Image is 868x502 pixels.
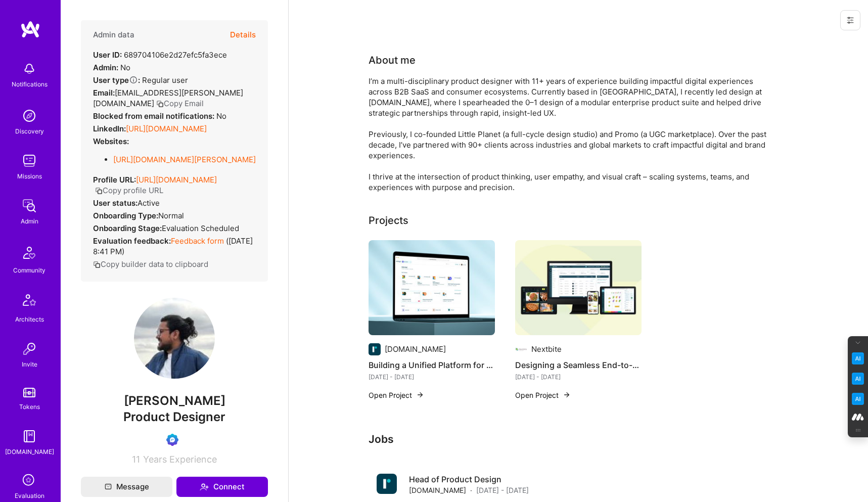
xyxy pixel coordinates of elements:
[93,63,118,72] strong: Admin:
[13,265,45,276] div: Community
[93,88,115,98] strong: Email:
[23,388,35,397] img: tokens
[93,30,134,39] h4: Admin data
[95,187,103,195] i: icon Copy
[515,390,571,400] button: Open Project
[81,393,268,408] span: [PERSON_NAME]
[377,474,397,494] img: Company logo
[113,155,256,164] a: [URL][DOMAIN_NAME][PERSON_NAME]
[93,111,216,121] strong: Blocked from email notifications:
[416,391,424,399] img: arrow-right
[93,136,129,146] strong: Websites:
[15,126,44,136] div: Discovery
[563,391,571,399] img: arrow-right
[93,75,140,85] strong: User type :
[93,198,138,208] strong: User status:
[93,223,162,233] strong: Onboarding Stage:
[385,344,446,354] div: [DOMAIN_NAME]
[515,358,642,372] h4: Designing a Seamless End-to-End Suite for the Modern Restaurants
[17,290,41,314] img: Architects
[138,198,160,208] span: Active
[15,490,44,501] div: Evaluation
[20,20,40,38] img: logo
[19,106,39,126] img: discovery
[515,240,642,335] img: Designing a Seamless End-to-End Suite for the Modern Restaurants
[369,213,408,228] div: Projects
[129,75,138,84] i: Help
[166,434,178,446] img: Evaluation Call Booked
[369,372,495,382] div: [DATE] - [DATE]
[19,196,39,216] img: admin teamwork
[20,471,39,490] i: icon SelectionTeam
[200,482,209,491] i: icon Connect
[19,426,39,446] img: guide book
[93,236,256,257] div: ( [DATE] 8:41 PM )
[162,223,239,233] span: Evaluation Scheduled
[531,344,562,354] div: Nextbite
[409,485,466,495] span: [DOMAIN_NAME]
[93,236,171,246] strong: Evaluation feedback:
[81,477,172,497] button: Message
[19,59,39,79] img: bell
[369,240,495,335] img: Building a Unified Platform for the ESG Investment Ecosystem
[93,211,158,220] strong: Onboarding Type:
[19,339,39,359] img: Invite
[93,50,122,60] strong: User ID:
[171,236,224,246] a: Feedback form
[93,175,136,185] strong: Profile URL:
[19,151,39,171] img: teamwork
[19,401,40,412] div: Tokens
[409,474,529,485] h4: Head of Product Design
[93,111,226,121] div: No
[369,343,381,355] img: Company logo
[21,216,38,226] div: Admin
[105,483,112,490] i: icon Mail
[230,20,256,50] button: Details
[369,53,416,68] div: About me
[93,259,208,269] button: Copy builder data to clipboard
[93,50,227,60] div: 689704106e2d27efc5fa3ece
[12,79,48,89] div: Notifications
[515,372,642,382] div: [DATE] - [DATE]
[93,261,101,268] i: icon Copy
[126,124,207,133] a: [URL][DOMAIN_NAME]
[134,298,215,379] img: User Avatar
[852,393,864,405] img: Jargon Buster icon
[369,433,788,445] h3: Jobs
[93,124,126,133] strong: LinkedIn:
[95,185,163,196] button: Copy profile URL
[93,62,130,73] div: No
[158,211,184,220] span: normal
[156,98,204,109] button: Copy Email
[22,359,37,370] div: Invite
[143,454,217,465] span: Years Experience
[17,171,42,181] div: Missions
[136,175,217,185] a: [URL][DOMAIN_NAME]
[93,88,243,108] span: [EMAIL_ADDRESS][PERSON_NAME][DOMAIN_NAME]
[132,454,140,465] span: 11
[852,373,864,385] img: Email Tone Analyzer icon
[156,100,164,108] i: icon Copy
[93,75,188,85] div: Regular user
[5,446,54,457] div: [DOMAIN_NAME]
[369,76,773,193] div: I’m a multi-disciplinary product designer with 11+ years of experience building impactful digital...
[17,241,41,265] img: Community
[123,409,225,424] span: Product Designer
[470,485,472,495] span: ·
[176,477,268,497] button: Connect
[852,352,864,364] img: Key Point Extractor icon
[15,314,44,325] div: Architects
[476,485,529,495] span: [DATE] - [DATE]
[515,343,527,355] img: Company logo
[369,358,495,372] h4: Building a Unified Platform for the ESG Investment Ecosystem
[369,390,424,400] button: Open Project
